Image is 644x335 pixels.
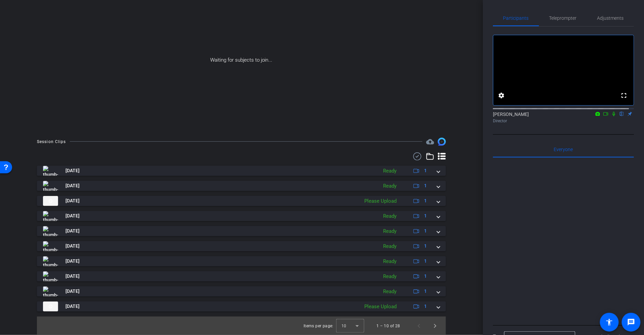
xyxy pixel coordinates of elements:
div: Director [493,118,634,124]
span: 1 [424,303,427,310]
img: thumb-nail [43,241,58,251]
img: thumb-nail [43,196,58,206]
div: Ready [380,243,400,250]
img: thumb-nail [43,271,58,281]
span: 1 [424,273,427,280]
span: 1 [424,182,427,189]
span: [DATE] [65,273,80,280]
button: Previous page [411,318,427,334]
img: Session clips [438,138,446,146]
img: thumb-nail [43,211,58,221]
mat-expansion-panel-header: thumb-nail[DATE]Ready1 [37,271,446,281]
div: Ready [380,288,400,295]
mat-expansion-panel-header: thumb-nail[DATE]Please Upload1 [37,301,446,312]
div: [PERSON_NAME] [493,111,634,124]
img: thumb-nail [43,301,58,312]
span: 1 [424,288,427,295]
div: Ready [380,167,400,175]
span: 1 [424,197,427,204]
mat-expansion-panel-header: thumb-nail[DATE]Please Upload1 [37,196,446,206]
span: [DATE] [65,258,80,265]
div: Ready [380,212,400,220]
span: Destinations for your clips [426,138,434,146]
span: [DATE] [65,212,80,219]
img: thumb-nail [43,256,58,266]
mat-expansion-panel-header: thumb-nail[DATE]Ready1 [37,211,446,221]
span: [DATE] [65,227,80,234]
mat-expansion-panel-header: thumb-nail[DATE]Ready1 [37,166,446,176]
img: thumb-nail [43,286,58,296]
span: Participants [503,16,529,20]
span: 1 [424,258,427,265]
div: Items per page: [304,323,333,329]
mat-expansion-panel-header: thumb-nail[DATE]Ready1 [37,286,446,296]
div: Please Upload [361,303,400,311]
mat-expansion-panel-header: thumb-nail[DATE]Ready1 [37,256,446,266]
mat-expansion-panel-header: thumb-nail[DATE]Ready1 [37,181,446,191]
img: thumb-nail [43,166,58,176]
span: [DATE] [65,167,80,174]
mat-icon: flip [618,111,626,117]
button: Next page [427,318,443,334]
span: 1 [424,227,427,234]
img: thumb-nail [43,181,58,191]
span: Everyone [554,147,573,152]
div: Ready [380,227,400,235]
mat-icon: fullscreen [620,91,628,99]
span: 1 [424,243,427,250]
img: thumb-nail [43,226,58,236]
mat-expansion-panel-header: thumb-nail[DATE]Ready1 [37,226,446,236]
div: Session Clips [37,138,66,145]
div: Ready [380,273,400,280]
div: 1 – 10 of 28 [376,323,400,329]
span: Teleprompter [549,16,577,20]
span: [DATE] [65,288,80,295]
mat-icon: accessibility [605,318,613,326]
div: Ready [380,182,400,190]
mat-icon: message [627,318,635,326]
span: [DATE] [65,197,80,204]
div: Ready [380,258,400,265]
mat-expansion-panel-header: thumb-nail[DATE]Ready1 [37,241,446,251]
span: 1 [424,212,427,219]
mat-icon: cloud_upload [426,138,434,146]
span: [DATE] [65,243,80,250]
span: [DATE] [65,182,80,189]
span: [DATE] [65,303,80,310]
span: 1 [424,167,427,174]
div: Please Upload [361,197,400,205]
mat-icon: settings [497,91,505,99]
span: Adjustments [597,16,624,20]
